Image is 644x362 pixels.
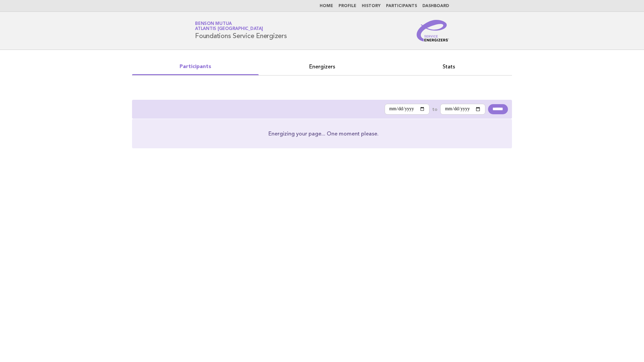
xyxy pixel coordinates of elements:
a: Benson MutuaAtlantis [GEOGRAPHIC_DATA] [195,22,263,31]
a: Participants [132,62,259,71]
h1: Foundations Service Energizers [195,22,287,39]
img: Service Energizers [417,20,449,41]
p: Energizing your page... One moment please. [268,130,379,138]
a: History [362,4,381,8]
label: to [432,106,438,112]
a: Participants [386,4,417,8]
a: Stats [385,62,512,71]
span: Atlantis [GEOGRAPHIC_DATA] [195,27,263,31]
a: Energizers [259,62,385,71]
a: Dashboard [422,4,449,8]
a: Profile [339,4,356,8]
a: Home [320,4,333,8]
